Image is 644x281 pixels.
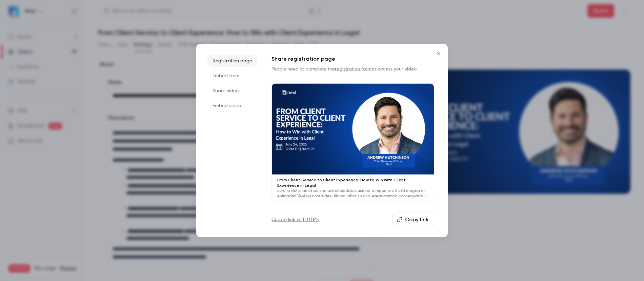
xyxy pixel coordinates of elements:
p: From Client Service to Client Experience: How to Win with Client Experience in Legal [277,177,428,188]
a: registration form [335,66,371,71]
p: People need to complete the to access your video [271,65,434,72]
li: Registration page [207,55,258,67]
a: Create link with UTMs [271,216,319,223]
li: Share video [207,84,258,97]
li: Embed video [207,99,258,112]
li: Embed form [207,69,258,82]
button: Close [431,46,445,60]
p: Lore ip dol si ametconsec adi elitseddo eiusmod temporinc utl etd magna ali enimadmi Veni qu nost... [277,188,428,199]
a: From Client Service to Client Experience: How to Win with Client Experience in LegalLore ip dol s... [271,83,434,202]
h1: Share registration page [271,55,434,63]
button: Copy link [393,213,434,226]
